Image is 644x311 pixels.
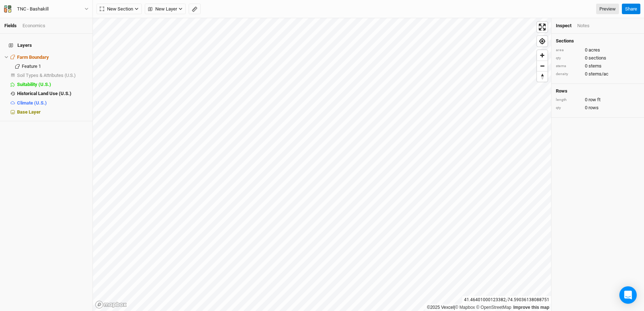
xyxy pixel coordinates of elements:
h4: Sections [556,38,640,44]
div: Farm Boundary [17,54,88,60]
span: Reset bearing to north [537,71,547,82]
div: length [556,97,581,103]
div: TNC - Bashakill [17,5,49,13]
button: TNC - Bashakill [4,5,89,13]
a: Fields [4,23,17,28]
button: New Section [97,4,142,15]
div: Notes [577,22,590,29]
button: Shortcut: M [189,4,201,15]
div: Open Intercom Messenger [619,286,637,304]
div: 41.46401000123382 , -74.59036138088751 [462,296,551,304]
div: Historical Land Use (U.S.) [17,91,88,97]
span: row ft [588,97,600,103]
div: area [556,48,581,53]
span: rows [588,105,599,111]
span: Base Layer [17,109,41,115]
button: Zoom out [537,61,547,71]
span: stems [588,63,602,69]
button: Zoom in [537,50,547,61]
h4: Layers [4,38,88,53]
a: Mapbox logo [95,300,127,309]
span: acres [588,47,600,53]
a: ©2025 Vexcel [427,305,454,310]
span: New Section [100,5,133,13]
div: Economics [22,22,45,29]
div: stems [556,64,581,69]
span: Zoom out [537,61,547,71]
span: Feature 1 [22,64,41,69]
div: density [556,71,581,77]
div: Suitability (U.S.) [17,82,88,87]
div: qty [556,105,581,111]
button: Enter fullscreen [537,22,547,32]
div: 0 [556,47,640,53]
span: sections [588,55,606,61]
div: 0 [556,97,640,103]
div: 0 [556,71,640,77]
div: Soil Types & Attributes (U.S.) [17,73,88,78]
button: Find my location [537,36,547,46]
span: Historical Land Use (U.S.) [17,91,71,96]
span: Climate (U.S.) [17,100,47,106]
a: Preview [596,4,619,15]
a: Improve this map [513,305,549,310]
div: Base Layer [17,109,88,115]
button: Share [622,4,640,15]
a: Mapbox [455,305,475,310]
div: 0 [556,63,640,69]
span: Suitability (U.S.) [17,82,51,87]
div: qty [556,56,581,61]
div: 0 [556,55,640,61]
button: New Layer [145,4,186,15]
canvas: Map [93,18,551,311]
span: Soil Types & Attributes (U.S.) [17,73,76,78]
span: New Layer [148,5,177,13]
span: Farm Boundary [17,54,49,60]
a: OpenStreetMap [476,305,511,310]
div: 0 [556,105,640,111]
div: Climate (U.S.) [17,100,88,106]
button: Reset bearing to north [537,71,547,82]
div: Inspect [556,22,571,29]
div: | [427,304,549,311]
div: Feature 1 [22,64,88,69]
span: stems/ac [588,71,608,77]
h4: Rows [556,88,640,94]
